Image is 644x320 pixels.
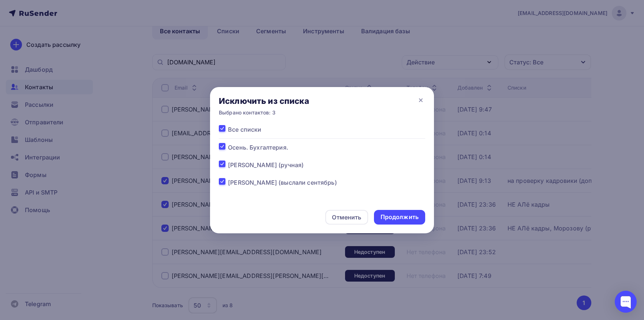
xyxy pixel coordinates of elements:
[228,125,261,134] span: Все списки
[228,178,337,187] span: [PERSON_NAME] (выслали сентябрь)
[219,96,309,106] div: Исключить из списка
[381,213,419,221] div: Продолжить
[228,161,304,169] span: [PERSON_NAME] (ручная)
[219,109,309,116] div: Выбрано контактов: 3
[332,213,361,222] div: Отменить
[228,143,288,152] span: Осень. Бухгалтерия.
